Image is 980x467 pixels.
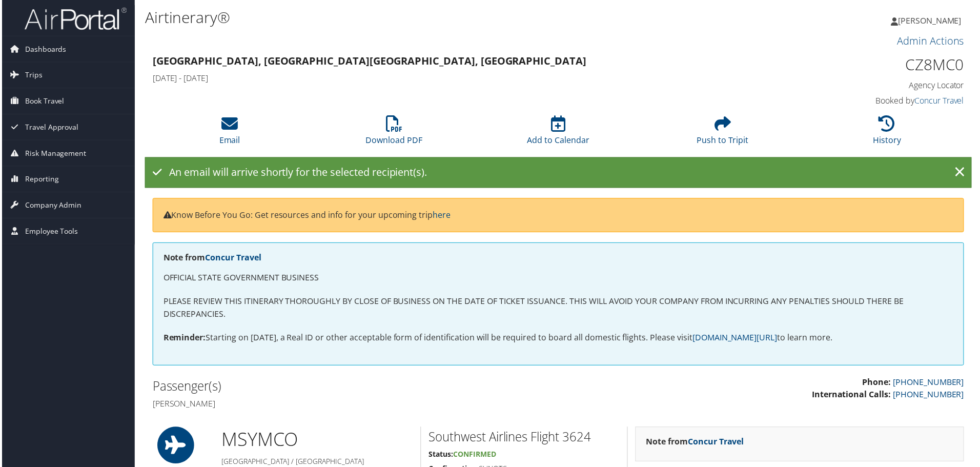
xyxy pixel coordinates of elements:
[23,115,77,140] span: Travel Approval
[953,163,971,184] a: ×
[23,63,40,88] span: Trips
[23,167,57,193] span: Reporting
[151,400,551,411] h4: [PERSON_NAME]
[23,193,80,219] span: Company Admin
[144,158,974,189] div: An email will arrive shortly for the selected recipient(s).
[428,430,620,448] h2: Southwest Airlines Flight 3624
[647,438,745,449] strong: Note from
[151,54,587,68] strong: [GEOGRAPHIC_DATA], [GEOGRAPHIC_DATA] [GEOGRAPHIC_DATA], [GEOGRAPHIC_DATA]
[900,15,964,26] span: [PERSON_NAME]
[23,36,65,62] span: Dashboards
[774,54,966,76] h1: CZ8MC0
[893,5,974,36] a: [PERSON_NAME]
[527,121,590,146] a: Add to Calendar
[23,7,125,31] img: airportal-logo.png
[813,391,893,402] strong: International Calls:
[453,451,496,461] span: Confirmed
[23,141,85,167] span: Risk Management
[162,333,205,344] strong: Reminder:
[895,391,966,402] a: [PHONE_NUMBER]
[151,73,759,84] h4: [DATE] - [DATE]
[144,7,697,28] h1: Airtinerary®
[365,121,422,146] a: Download PDF
[689,438,745,449] a: Concur Travel
[23,219,76,245] span: Employee Tools
[916,95,966,107] a: Concur Travel
[162,273,955,286] p: OFFICIAL STATE GOVERNMENT BUSINESS
[204,253,260,264] a: Concur Travel
[895,378,966,389] a: [PHONE_NUMBER]
[698,121,750,146] a: Push to Tripit
[162,333,955,346] p: Starting on [DATE], a Real ID or other acceptable form of identification will be required to boar...
[774,95,966,107] h4: Booked by
[899,34,966,48] a: Admin Actions
[875,121,903,146] a: History
[774,80,966,91] h4: Agency Locator
[693,333,779,344] a: [DOMAIN_NAME][URL]
[218,121,239,146] a: Email
[162,253,260,264] strong: Note from
[864,378,893,389] strong: Phone:
[162,296,955,322] p: PLEASE REVIEW THIS ITINERARY THOROUGHLY BY CLOSE OF BUSINESS ON THE DATE OF TICKET ISSUANCE. THIS...
[428,451,453,461] strong: Status:
[162,210,955,223] p: Know Before You Go: Get resources and info for your upcoming trip
[220,429,413,454] h1: MSY MCO
[433,210,451,221] a: here
[23,89,63,114] span: Book Travel
[151,379,551,396] h2: Passenger(s)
